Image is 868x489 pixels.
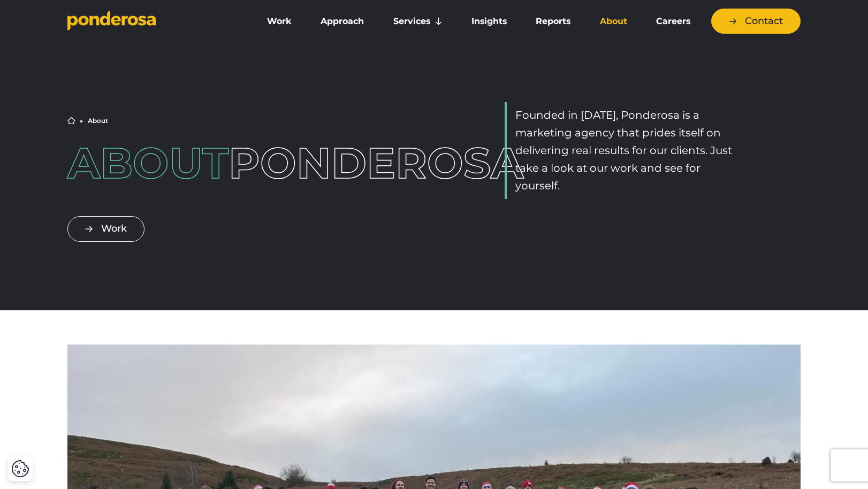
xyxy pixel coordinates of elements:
[523,10,583,33] a: Reports
[67,117,75,125] a: Home
[515,106,738,195] p: Founded in [DATE], Ponderosa is a marketing agency that prides itself on delivering real results ...
[67,142,363,185] h1: Ponderosa
[459,10,519,33] a: Insights
[11,460,29,478] button: Cookie Settings
[711,9,801,34] a: Contact
[67,216,144,241] a: Work
[308,10,376,33] a: Approach
[67,11,239,32] a: Go to homepage
[11,460,29,478] img: Revisit consent button
[67,137,229,189] span: About
[88,118,108,124] li: About
[80,118,83,124] li: ▶︎
[255,10,304,33] a: Work
[381,10,455,33] a: Services
[644,10,703,33] a: Careers
[587,10,639,33] a: About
